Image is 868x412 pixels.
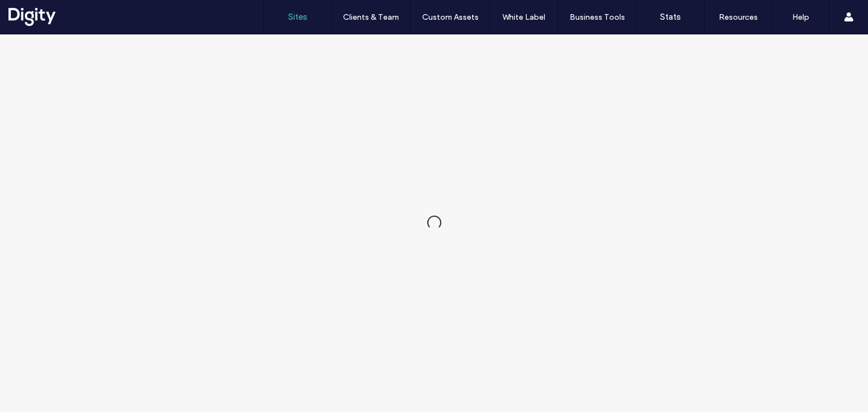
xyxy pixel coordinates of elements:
label: Clients & Team [343,12,399,22]
label: Sites [288,12,307,22]
label: Resources [719,12,758,22]
label: White Label [502,12,545,22]
label: Help [792,12,809,22]
label: Custom Assets [422,12,479,22]
label: Stats [660,12,681,22]
label: Business Tools [570,12,625,22]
